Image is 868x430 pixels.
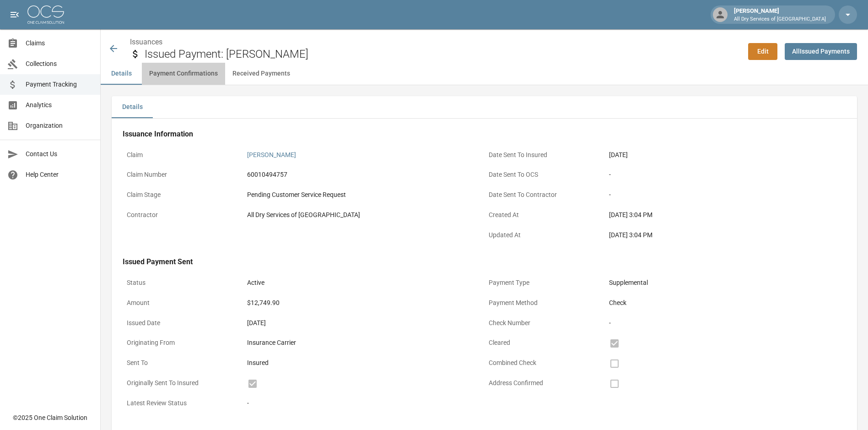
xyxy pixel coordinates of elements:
[123,166,243,184] p: Claim Number
[225,63,297,85] button: Received Payments
[247,151,296,158] a: [PERSON_NAME]
[5,5,24,24] button: open drawer
[123,394,243,412] p: Latest Review Status
[13,413,87,422] div: © 2025 One Claim Solution
[247,278,480,288] div: Active
[123,257,846,267] h4: Issued Payment Sent
[26,80,93,89] span: Payment Tracking
[609,298,842,308] div: Check
[748,43,777,60] a: Edit
[485,294,605,312] p: Payment Method
[123,354,243,372] p: Sent To
[485,334,605,352] p: Cleared
[26,59,93,69] span: Collections
[142,63,225,85] button: Payment Confirmations
[123,206,243,224] p: Contractor
[485,166,605,184] p: Date Sent To OCS
[609,230,842,240] div: [DATE] 3:04 PM
[247,190,480,200] div: Pending Customer Service Request
[247,298,480,308] div: $12,749.90
[130,38,162,46] a: Issuances
[609,190,842,200] div: -
[145,48,741,61] h2: Issued Payment: [PERSON_NAME]
[123,374,243,392] p: Originally Sent To Insured
[26,100,93,110] span: Analytics
[112,96,857,118] div: details tabs
[609,318,842,328] div: -
[485,206,605,224] p: Created At
[485,374,605,392] p: Address Confirmed
[123,294,243,312] p: Amount
[247,170,480,180] div: 60010494757
[734,16,826,23] p: All Dry Services of [GEOGRAPHIC_DATA]
[485,226,605,244] p: Updated At
[785,43,857,60] a: AllIssued Payments
[123,314,243,332] p: Issued Date
[101,63,142,85] button: Details
[130,37,741,48] nav: breadcrumb
[112,96,153,118] button: Details
[730,6,830,23] div: [PERSON_NAME]
[26,121,93,131] span: Organization
[247,358,480,368] div: Insured
[485,314,605,332] p: Check Number
[247,398,480,408] div: -
[485,354,605,372] p: Combined Check
[609,210,842,220] div: [DATE] 3:04 PM
[123,334,243,352] p: Originating From
[485,186,605,204] p: Date Sent To Contractor
[123,130,846,139] h4: Issuance Information
[101,63,868,85] div: anchor tabs
[609,278,842,288] div: Supplemental
[26,38,93,48] span: Claims
[27,5,64,24] img: ocs-logo-white-transparent.png
[609,170,842,180] div: -
[485,146,605,164] p: Date Sent To Insured
[26,170,93,180] span: Help Center
[247,318,480,328] div: [DATE]
[123,146,243,164] p: Claim
[247,338,480,348] div: Insurance Carrier
[247,210,480,220] div: All Dry Services of [GEOGRAPHIC_DATA]
[485,274,605,292] p: Payment Type
[123,186,243,204] p: Claim Stage
[609,150,842,160] div: [DATE]
[123,274,243,292] p: Status
[26,149,93,159] span: Contact Us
